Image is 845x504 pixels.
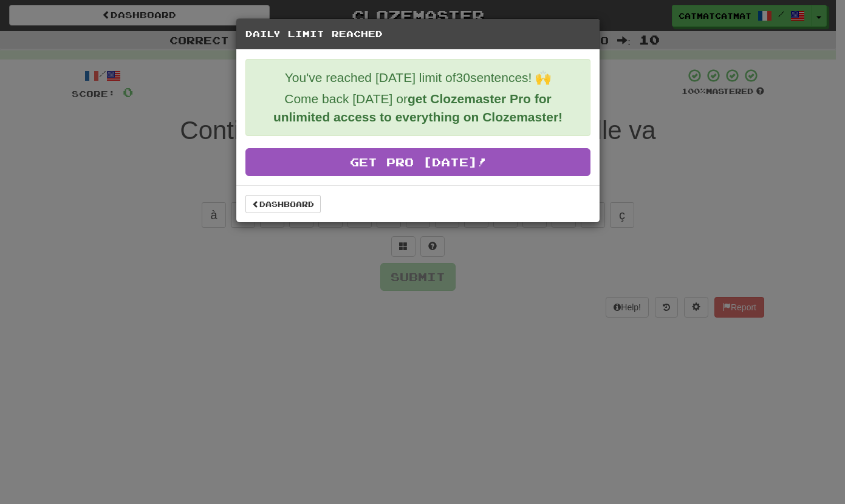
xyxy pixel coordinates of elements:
h5: Daily Limit Reached [245,28,590,40]
a: Dashboard [245,195,321,213]
a: Get Pro [DATE]! [245,148,590,176]
strong: get Clozemaster Pro for unlimited access to everything on Clozemaster! [273,92,563,124]
p: Come back [DATE] or [255,90,581,126]
p: You've reached [DATE] limit of 30 sentences! 🙌 [255,69,581,87]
